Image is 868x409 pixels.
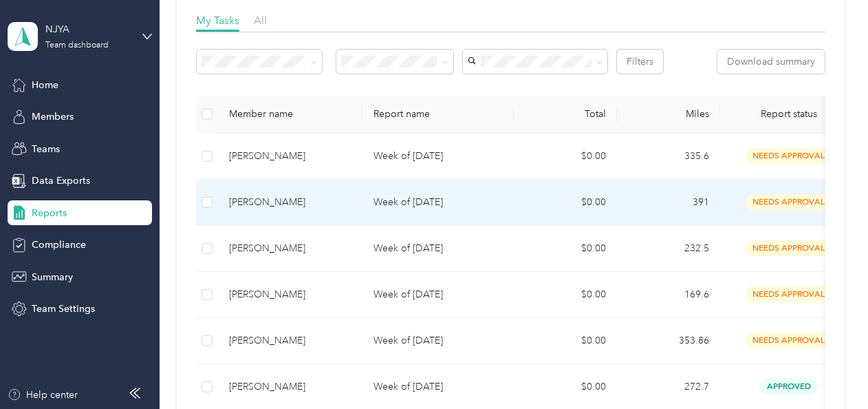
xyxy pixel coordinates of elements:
[717,50,825,74] button: Download summary
[229,333,351,348] div: [PERSON_NAME]
[759,379,818,395] span: approved
[8,388,78,402] button: Help center
[362,95,514,133] th: Report name
[514,179,617,225] td: $0.00
[746,286,832,302] span: needs approval
[791,332,868,409] iframe: Everlance-gr Chat Button Frame
[229,148,351,163] div: [PERSON_NAME]
[229,194,351,209] div: [PERSON_NAME]
[373,194,503,209] p: Week of [DATE]
[229,379,351,394] div: [PERSON_NAME]
[373,379,503,394] p: Week of [DATE]
[731,108,847,120] span: Report status
[514,271,617,317] td: $0.00
[373,333,503,348] p: Week of [DATE]
[373,148,503,163] p: Week of [DATE]
[746,333,832,348] span: needs approval
[373,286,503,302] p: Week of [DATE]
[229,108,351,120] div: Member name
[32,206,67,220] span: Reports
[617,317,720,364] td: 353.86
[514,225,617,271] td: $0.00
[617,133,720,179] td: 335.6
[254,14,267,27] span: All
[617,50,663,74] button: Filters
[32,302,95,316] span: Team Settings
[617,225,720,271] td: 232.5
[525,108,606,120] div: Total
[514,133,617,179] td: $0.00
[32,238,86,252] span: Compliance
[45,22,131,36] div: NJYA
[218,95,362,133] th: Member name
[32,78,58,92] span: Home
[746,194,832,210] span: needs approval
[32,142,60,156] span: Teams
[746,148,832,164] span: needs approval
[32,174,90,188] span: Data Exports
[514,317,617,364] td: $0.00
[32,270,73,284] span: Summary
[628,108,709,120] div: Miles
[617,179,720,225] td: 391
[45,41,109,50] div: Team dashboard
[229,240,351,255] div: [PERSON_NAME]
[229,286,351,302] div: [PERSON_NAME]
[746,240,832,256] span: needs approval
[617,271,720,317] td: 169.6
[196,14,239,27] span: My Tasks
[32,109,74,124] span: Members
[373,240,503,255] p: Week of [DATE]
